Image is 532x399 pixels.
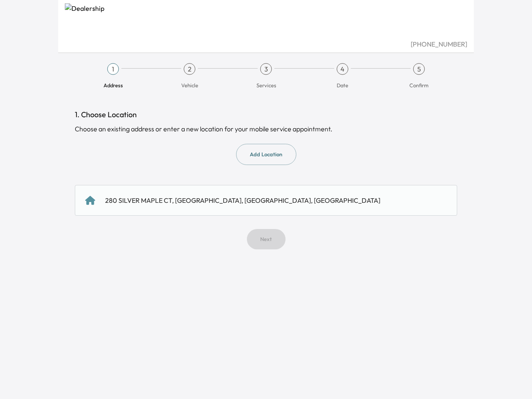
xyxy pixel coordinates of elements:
span: Vehicle [181,81,198,89]
div: 280 SILVER MAPLE CT, [GEOGRAPHIC_DATA], [GEOGRAPHIC_DATA], [GEOGRAPHIC_DATA] [105,195,380,205]
div: [PHONE_NUMBER] [65,39,467,49]
div: 2 [184,63,195,75]
div: 3 [260,63,272,75]
div: 5 [413,63,425,75]
h1: 1. Choose Location [75,109,457,121]
span: Services [256,81,276,89]
span: Confirm [409,81,429,89]
button: Add Location [236,144,296,165]
img: Dealership [65,3,467,39]
span: Address [103,81,123,89]
div: 4 [337,63,348,75]
span: Date [337,81,348,89]
div: Choose an existing address or enter a new location for your mobile service appointment. [75,124,457,134]
div: 1 [107,63,119,75]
